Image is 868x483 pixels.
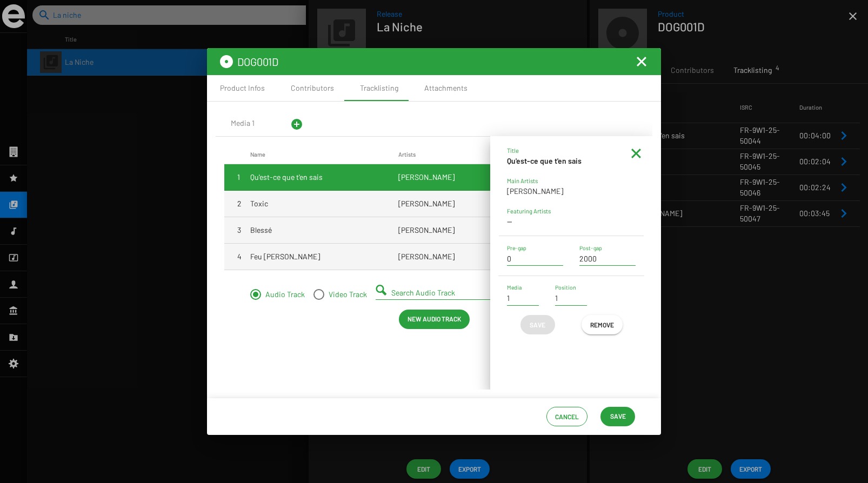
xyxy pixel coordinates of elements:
[291,83,334,93] div: Contributors
[224,217,250,243] mat-cell: 3
[424,83,468,93] div: Attachments
[520,315,555,334] button: Save
[590,315,614,334] span: Remove
[408,309,461,328] span: New Audio Track
[224,191,250,217] mat-cell: 2
[507,186,636,197] p: [PERSON_NAME]
[250,251,320,262] span: Feu [PERSON_NAME]
[261,289,305,300] span: Audio Track
[220,83,265,93] div: Product Infos
[507,147,519,154] small: Title
[398,244,546,270] mat-cell: [PERSON_NAME]
[290,118,303,131] mat-icon: add_circle
[600,407,635,426] button: Save
[398,164,546,190] mat-cell: [PERSON_NAME]
[250,225,272,236] span: Blessé
[529,315,546,334] span: Save
[507,156,582,165] strong: Qu'est-ce que t'en sais
[231,118,255,129] div: Media 1
[250,198,268,209] span: Toxic
[360,83,398,93] div: Tracklisting
[324,289,367,300] span: Video Track
[555,407,579,426] span: Cancel
[507,177,538,184] small: Main Artists
[398,145,546,164] mat-header-cell: Artists
[250,145,398,164] mat-header-cell: Name
[635,55,648,68] button: Fermer la fenêtre
[224,164,250,190] mat-cell: 1
[507,207,551,214] small: Featuring Artists
[250,172,323,183] span: Qu'est-ce que t'en sais
[507,216,636,227] p: --
[399,310,470,329] button: New Audio Track
[546,407,587,426] button: Cancel
[398,191,546,217] mat-cell: [PERSON_NAME]
[224,244,250,270] mat-cell: 4
[582,315,623,334] button: Remove
[610,406,626,426] span: Save
[237,55,278,68] span: DOG001D
[398,217,546,243] mat-cell: [PERSON_NAME]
